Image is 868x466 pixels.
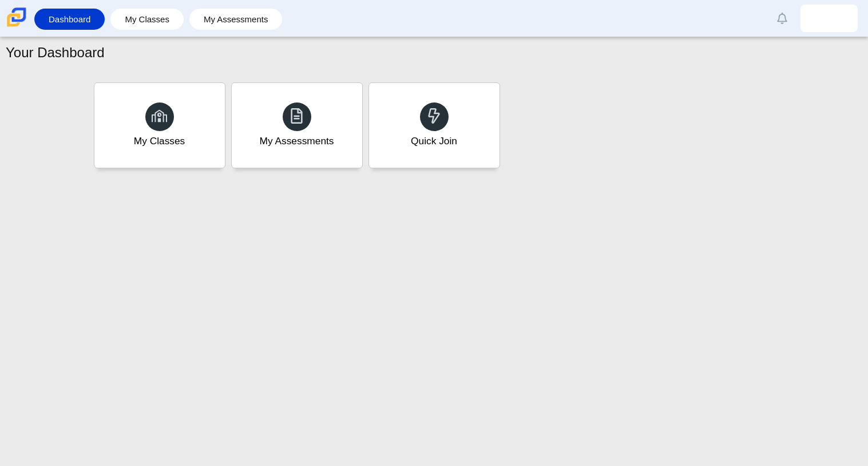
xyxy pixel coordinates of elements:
[134,134,185,148] div: My Classes
[800,5,858,32] a: guadalupe.solisflo.KQKtoX
[260,134,334,148] div: My Assessments
[820,9,838,27] img: guadalupe.solisflo.KQKtoX
[368,82,500,168] a: Quick Join
[195,9,277,30] a: My Assessments
[231,82,363,168] a: My Assessments
[5,5,29,29] img: Carmen School of Science & Technology
[5,21,29,31] a: Carmen School of Science & Technology
[6,43,105,62] h1: Your Dashboard
[116,9,178,30] a: My Classes
[770,6,795,31] a: Alerts
[411,134,457,148] div: Quick Join
[94,82,225,168] a: My Classes
[40,9,99,30] a: Dashboard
